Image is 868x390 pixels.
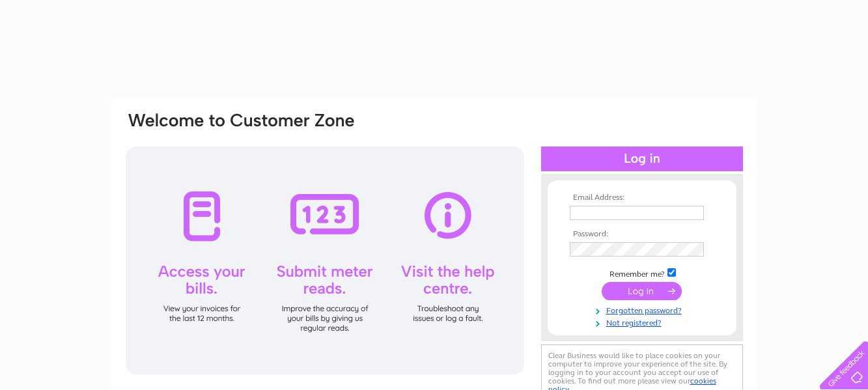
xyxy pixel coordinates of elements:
[567,266,718,279] td: Remember me?
[567,230,718,239] th: Password:
[602,282,682,300] input: Submit
[570,303,718,316] a: Forgotten password?
[570,316,718,328] a: Not registered?
[567,193,718,202] th: Email Address:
